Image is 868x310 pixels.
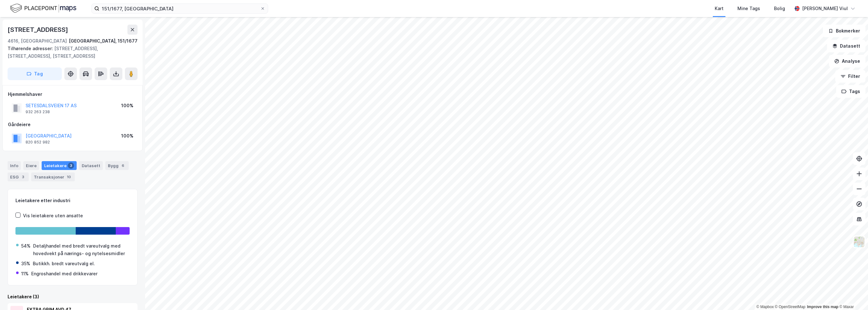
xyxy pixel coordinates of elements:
[836,280,868,310] div: Kontrollprogram for chat
[21,260,30,267] div: 35%
[23,212,83,219] div: Vis leietakere uten ansatte
[829,55,865,67] button: Analyse
[26,140,50,145] div: 820 852 982
[33,260,95,267] div: Butikkh. bredt vareutvalg el.
[26,109,50,114] div: 932 263 238
[775,305,806,309] a: OpenStreetMap
[120,162,126,169] div: 6
[8,91,137,98] div: Hjemmelshaver
[836,280,868,310] iframe: Chat Widget
[105,161,129,170] div: Bygg
[21,242,31,250] div: 54%
[8,161,21,170] div: Info
[66,174,72,180] div: 10
[774,5,785,12] div: Bolig
[15,197,130,204] div: Leietakere etter industri
[68,162,74,169] div: 3
[8,46,54,51] span: Tilhørende adresser:
[737,5,760,12] div: Mine Tags
[715,5,724,12] div: Kart
[31,270,97,278] div: Engroshandel med drikkevarer
[99,4,260,13] input: Søk på adresse, matrikkel, gårdeiere, leietakere eller personer
[8,45,132,60] div: [STREET_ADDRESS], [STREET_ADDRESS], [STREET_ADDRESS]
[756,305,774,309] a: Mapbox
[20,174,26,180] div: 3
[8,173,29,181] div: ESG
[79,161,103,170] div: Datasett
[827,40,865,52] button: Datasett
[823,25,865,37] button: Bokmerker
[69,37,138,45] div: [GEOGRAPHIC_DATA], 151/1677
[121,102,133,109] div: 100%
[8,121,137,128] div: Gårdeiere
[8,37,67,45] div: 4616, [GEOGRAPHIC_DATA]
[802,5,848,12] div: [PERSON_NAME] Viul
[121,132,133,140] div: 100%
[8,293,138,301] div: Leietakere (3)
[10,3,76,14] img: logo.f888ab2527a4732fd821a326f86c7f29.svg
[42,161,77,170] div: Leietakere
[8,67,62,80] button: Tag
[836,85,865,98] button: Tags
[8,25,69,35] div: [STREET_ADDRESS]
[807,305,838,309] a: Improve this map
[33,242,129,257] div: Detaljhandel med bredt vareutvalg med hovedvekt på nærings- og nytelsesmidler
[835,70,865,83] button: Filter
[21,270,29,278] div: 11%
[23,161,39,170] div: Eiere
[31,173,75,181] div: Transaksjoner
[853,236,865,248] img: Z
